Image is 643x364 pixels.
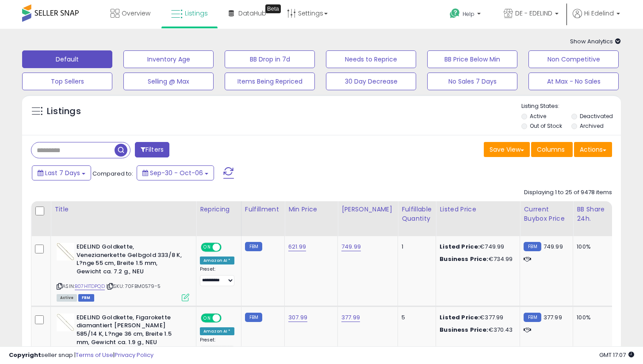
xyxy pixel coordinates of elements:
[440,326,488,334] b: Business Price:
[122,9,150,18] span: Overview
[326,73,416,90] button: 30 Day Decrease
[288,313,307,322] a: 307.99
[443,1,490,29] a: Help
[123,73,214,90] button: Selling @ Max
[570,37,621,46] span: Show Analytics
[440,243,513,251] div: €749.99
[427,50,517,68] button: BB Price Below Min
[245,205,281,214] div: Fulfillment
[115,351,153,359] a: Privacy Policy
[200,327,234,335] div: Amazon AI *
[440,205,516,214] div: Listed Price
[341,242,361,251] a: 749.99
[531,142,573,157] button: Columns
[524,242,541,251] small: FBM
[530,112,546,120] label: Active
[484,142,530,157] button: Save View
[577,314,606,322] div: 100%
[440,255,513,263] div: €734.99
[524,205,569,223] div: Current Buybox Price
[463,10,475,18] span: Help
[202,314,213,322] span: ON
[137,165,214,180] button: Sep-30 - Oct-06
[220,244,234,251] span: OFF
[200,337,234,357] div: Preset:
[9,351,41,359] strong: Copyright
[530,122,562,130] label: Out of Stock
[9,351,153,360] div: seller snap | |
[543,313,562,322] span: 377.99
[440,242,480,251] b: Listed Price:
[32,165,91,180] button: Last 7 Days
[76,351,113,359] a: Terms of Use
[47,105,81,118] h5: Listings
[515,9,552,18] span: DE - EDELIND
[202,244,213,251] span: ON
[123,50,214,68] button: Inventory Age
[288,205,334,214] div: Min Price
[22,50,112,68] button: Default
[449,8,460,19] i: Get Help
[580,122,604,130] label: Archived
[200,257,234,264] div: Amazon AI *
[341,205,394,214] div: [PERSON_NAME]
[402,314,429,322] div: 5
[92,169,133,178] span: Compared to:
[577,243,606,251] div: 100%
[528,73,619,90] button: At Max - No Sales
[200,266,234,286] div: Preset:
[57,314,74,331] img: 31zFYw1rikL._SL40_.jpg
[440,313,480,322] b: Listed Price:
[106,283,161,290] span: | SKU: 70FBM0579-5
[440,314,513,322] div: €377.99
[225,73,315,90] button: Items Being Repriced
[402,205,432,223] div: Fulfillable Quantity
[265,4,281,13] div: Tooltip anchor
[440,255,488,263] b: Business Price:
[22,73,112,90] button: Top Sellers
[245,313,262,322] small: FBM
[528,50,619,68] button: Non Competitive
[54,205,192,214] div: Title
[220,314,234,322] span: OFF
[45,169,80,177] span: Last 7 Days
[543,242,563,251] span: 749.99
[57,294,77,302] span: All listings currently available for purchase on Amazon
[288,242,306,251] a: 621.99
[245,242,262,251] small: FBM
[78,294,94,302] span: FBM
[200,205,237,214] div: Repricing
[75,283,105,290] a: B07H1TDPQD
[440,326,513,334] div: €370.43
[150,169,203,177] span: Sep-30 - Oct-06
[341,313,360,322] a: 377.99
[77,314,184,349] b: EDELIND Goldkette, Figarokette diamantiert [PERSON_NAME] 585/14 K, L?nge 36 cm, Breite 1.5 mm, Ge...
[326,50,416,68] button: Needs to Reprice
[537,145,565,154] span: Columns
[524,313,541,322] small: FBM
[402,243,429,251] div: 1
[584,9,614,18] span: Hi Edelind
[521,102,621,111] p: Listing States:
[599,351,634,359] span: 2025-10-14 17:07 GMT
[57,243,189,300] div: ASIN:
[427,73,517,90] button: No Sales 7 Days
[185,9,208,18] span: Listings
[77,243,184,278] b: EDELIND Goldkette, Venezianerkette Gelbgold 333/8 K, L?nge 55 cm, Breite 1.5 mm, Gewicht ca. 7.2 ...
[135,142,169,157] button: Filters
[573,9,620,29] a: Hi Edelind
[238,9,266,18] span: DataHub
[225,50,315,68] button: BB Drop in 7d
[57,243,74,261] img: 41YSP5qO3LL._SL40_.jpg
[574,142,612,157] button: Actions
[580,112,613,120] label: Deactivated
[577,205,609,223] div: BB Share 24h.
[524,188,612,197] div: Displaying 1 to 25 of 9478 items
